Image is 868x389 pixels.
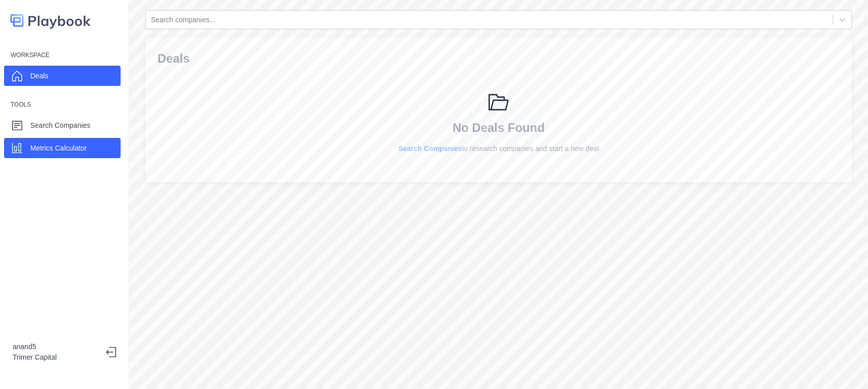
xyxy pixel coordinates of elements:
p: Trimer Capital [13,352,98,363]
p: anand5 [13,342,98,352]
p: Metrics Calculator [30,143,87,154]
p: Deals [30,71,48,81]
h4: No Deals Found [174,120,824,135]
a: Search Companies [398,144,462,153]
p: to research companies and start a new deal [174,143,824,154]
p: Deals [157,50,840,68]
p: Search Companies [30,120,90,131]
img: logo-colored [10,10,91,31]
